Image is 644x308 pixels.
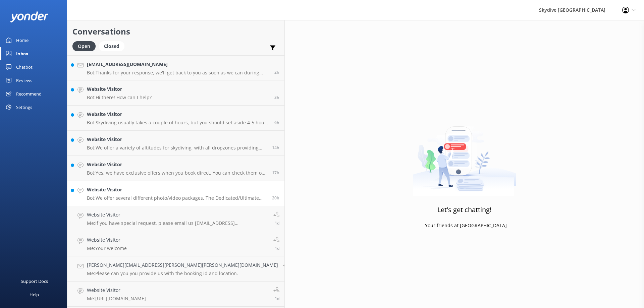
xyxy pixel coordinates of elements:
[87,111,269,118] h4: Website Visitor
[16,74,32,87] div: Reviews
[16,60,33,74] div: Chatbot
[16,87,42,101] div: Recommend
[275,220,279,226] span: Oct 13 2025 12:59pm (UTC +10:00) Australia/Brisbane
[274,120,279,125] span: Oct 14 2025 06:52am (UTC +10:00) Australia/Brisbane
[87,195,267,201] p: Bot: We offer several different photo/video packages. The Dedicated/Ultimate packages provide the...
[87,161,267,168] h4: Website Visitor
[16,34,29,47] div: Home
[272,195,279,201] span: Oct 13 2025 04:49pm (UTC +10:00) Australia/Brisbane
[87,296,146,302] p: Me: [URL][DOMAIN_NAME]
[16,47,29,60] div: Inbox
[72,41,96,51] div: Open
[67,231,284,256] a: Website VisitorMe:Your welcome1d
[99,42,128,50] a: Closed
[67,282,284,307] a: Website VisitorMe:[URL][DOMAIN_NAME]1d
[67,131,284,156] a: Website VisitorBot:We offer a variety of altitudes for skydiving, with all dropzones providing ju...
[87,261,278,269] h4: [PERSON_NAME][EMAIL_ADDRESS][PERSON_NAME][PERSON_NAME][DOMAIN_NAME]
[30,288,39,301] div: Help
[87,220,268,226] p: Me: If you have special request, please email us [EMAIL_ADDRESS][DOMAIN_NAME] or call us on [PHON...
[437,204,491,215] h3: Let's get chatting!
[87,136,267,143] h4: Website Visitor
[10,11,49,22] img: yonder-white-logo.png
[87,236,127,244] h4: Website Visitor
[72,42,99,50] a: Open
[87,245,127,251] p: Me: Your welcome
[275,296,279,301] span: Oct 13 2025 10:49am (UTC +10:00) Australia/Brisbane
[87,70,269,76] p: Bot: Thanks for your response, we'll get back to you as soon as we can during opening hours.
[99,41,124,51] div: Closed
[275,245,279,251] span: Oct 13 2025 12:56pm (UTC +10:00) Australia/Brisbane
[87,120,269,126] p: Bot: Skydiving usually takes a couple of hours, but you should set aside 4-5 hours in case of any...
[87,61,269,68] h4: [EMAIL_ADDRESS][DOMAIN_NAME]
[422,222,507,229] p: - Your friends at [GEOGRAPHIC_DATA]
[272,170,279,176] span: Oct 13 2025 07:15pm (UTC +10:00) Australia/Brisbane
[67,181,284,206] a: Website VisitorBot:We offer several different photo/video packages. The Dedicated/Ultimate packag...
[272,145,279,150] span: Oct 13 2025 10:42pm (UTC +10:00) Australia/Brisbane
[67,206,284,231] a: Website VisitorMe:If you have special request, please email us [EMAIL_ADDRESS][DOMAIN_NAME] or ca...
[274,95,279,100] span: Oct 14 2025 09:47am (UTC +10:00) Australia/Brisbane
[274,69,279,75] span: Oct 14 2025 11:08am (UTC +10:00) Australia/Brisbane
[87,95,152,101] p: Bot: Hi there! How can I help?
[67,256,284,282] a: [PERSON_NAME][EMAIL_ADDRESS][PERSON_NAME][PERSON_NAME][DOMAIN_NAME]Me:Please can you you provide ...
[16,101,32,114] div: Settings
[413,112,516,196] img: artwork of a man stealing a conversation from at giant smartphone
[87,186,267,193] h4: Website Visitor
[72,25,279,38] h2: Conversations
[87,170,267,176] p: Bot: Yes, we have exclusive offers when you book direct. You can check them out at [URL][DOMAIN_N...
[67,80,284,106] a: Website VisitorBot:Hi there! How can I help?3h
[87,145,267,151] p: Bot: We offer a variety of altitudes for skydiving, with all dropzones providing jumps up to 15,0...
[21,274,48,288] div: Support Docs
[87,211,268,219] h4: Website Visitor
[67,106,284,131] a: Website VisitorBot:Skydiving usually takes a couple of hours, but you should set aside 4-5 hours ...
[87,85,152,93] h4: Website Visitor
[67,156,284,181] a: Website VisitorBot:Yes, we have exclusive offers when you book direct. You can check them out at ...
[87,287,146,294] h4: Website Visitor
[67,55,284,80] a: [EMAIL_ADDRESS][DOMAIN_NAME]Bot:Thanks for your response, we'll get back to you as soon as we can...
[87,270,278,276] p: Me: Please can you you provide us with the booking id and location.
